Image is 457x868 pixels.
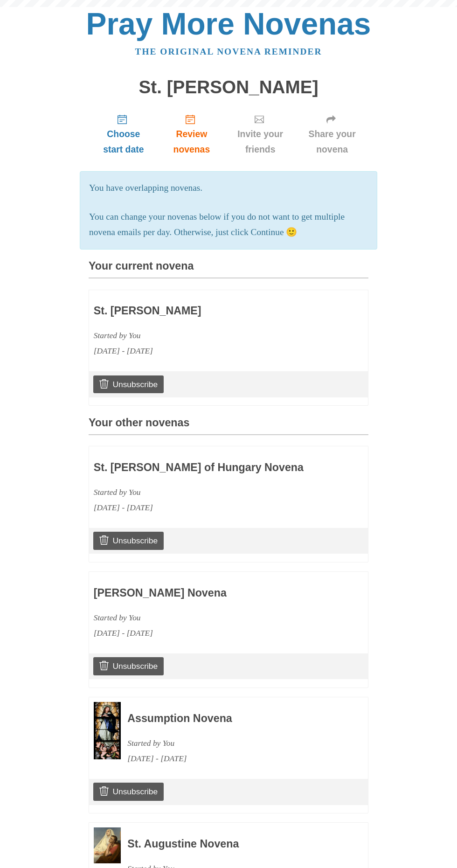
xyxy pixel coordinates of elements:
[127,713,343,725] h3: Assumption Novena
[94,500,309,515] div: [DATE] - [DATE]
[89,181,368,196] p: You have overlapping novenas.
[234,126,286,157] span: Invite your friends
[168,126,215,157] span: Review novenas
[94,702,121,759] img: Novena image
[135,47,322,56] a: The original novena reminder
[127,736,343,751] div: Started by You
[94,587,309,599] h3: [PERSON_NAME] Novena
[296,106,368,162] a: Share your novena
[89,209,368,240] p: You can change your novenas below if you do not want to get multiple novena emails per day. Other...
[93,657,164,675] a: Unsubscribe
[93,375,164,393] a: Unsubscribe
[94,328,309,343] div: Started by You
[127,838,343,850] h3: St. Augustine Novena
[225,106,296,162] a: Invite your friends
[94,462,309,474] h3: St. [PERSON_NAME] of Hungary Novena
[86,7,371,41] a: Pray More Novenas
[94,610,309,625] div: Started by You
[98,126,149,157] span: Choose start date
[93,783,164,800] a: Unsubscribe
[94,625,309,641] div: [DATE] - [DATE]
[89,417,368,435] h3: Your other novenas
[94,827,121,863] img: Novena image
[89,77,368,97] h1: St. [PERSON_NAME]
[159,106,225,162] a: Review novenas
[89,106,159,162] a: Choose start date
[94,305,309,317] h3: St. [PERSON_NAME]
[93,532,164,549] a: Unsubscribe
[94,485,309,500] div: Started by You
[305,126,359,157] span: Share your novena
[89,260,368,278] h3: Your current novena
[127,751,343,766] div: [DATE] - [DATE]
[94,343,309,359] div: [DATE] - [DATE]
